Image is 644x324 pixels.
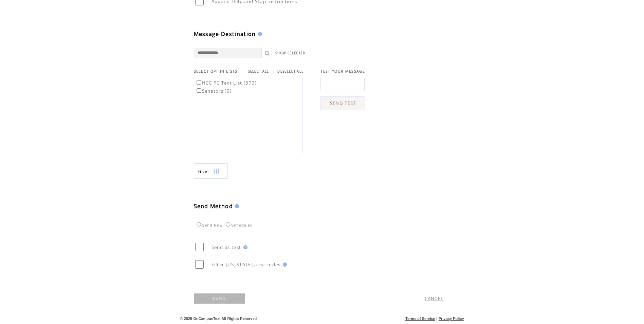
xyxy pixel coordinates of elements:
[197,80,201,85] input: HCC PC Text List (373)
[213,164,219,179] img: filters.png
[211,262,281,268] span: Filter [US_STATE] area codes
[197,88,201,93] input: Senators (0)
[277,69,303,74] a: DESELECT ALL
[194,163,228,179] a: Filter
[195,80,257,86] label: HCC PC Text List (373)
[195,223,223,227] label: Send Now
[233,204,239,208] img: help.gif
[194,202,233,210] span: Send Method
[211,244,241,250] span: Send as test
[405,317,435,321] a: Terms of Service
[194,293,245,304] a: SEND
[436,317,437,321] span: |
[195,88,232,94] label: Senators (0)
[226,222,230,227] input: Scheduled
[281,263,287,267] img: help.gif
[194,30,256,38] span: Message Destination
[320,96,365,110] a: SEND TEST
[248,69,269,74] a: SELECT ALL
[272,68,275,74] span: |
[198,168,210,174] span: Show filters
[439,317,464,321] a: Privacy Policy
[194,69,238,74] span: SELECT OPT-IN LISTS
[275,51,306,55] a: SHOW SELECTED
[320,69,365,74] span: TEST YOUR MESSAGE
[256,32,262,36] img: help.gif
[197,222,201,227] input: Send Now
[224,223,253,227] label: Scheduled
[425,295,444,302] a: CANCEL
[180,317,257,321] span: © 2025 OnCampusText All Rights Reserved
[241,245,247,249] img: help.gif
